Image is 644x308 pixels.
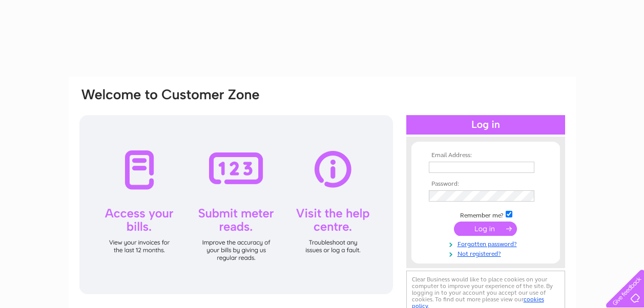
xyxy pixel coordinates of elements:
[429,248,545,258] a: Not registered?
[426,152,545,159] th: Email Address:
[454,222,517,236] input: Submit
[429,238,545,248] a: Forgotten password?
[426,209,545,219] td: Remember me?
[426,181,545,188] th: Password:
